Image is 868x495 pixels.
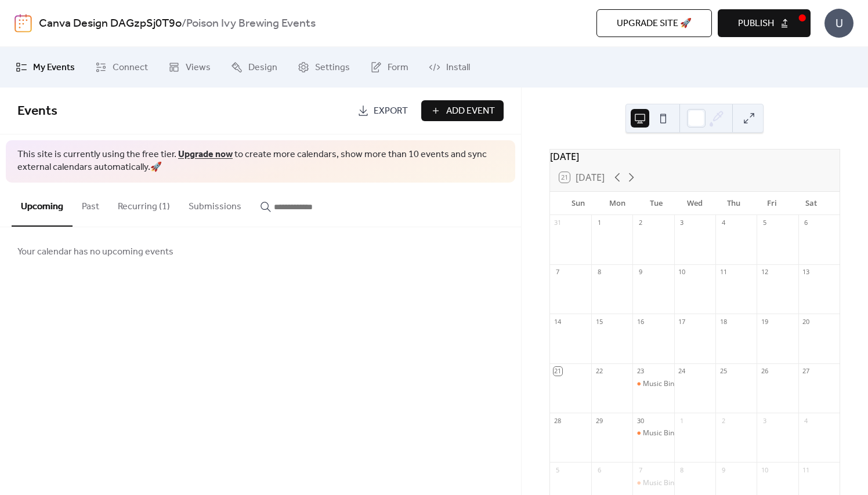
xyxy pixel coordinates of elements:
[160,52,219,83] a: Views
[554,268,562,276] div: 7
[802,268,811,276] div: 13
[617,17,692,31] span: Upgrade site 🚀
[186,61,211,75] span: Views
[12,183,73,227] button: Upcoming
[632,379,674,389] div: Music Bingo
[179,183,251,225] button: Submissions
[802,465,811,474] div: 11
[791,192,830,215] div: Sat
[289,52,359,83] a: Settings
[802,416,811,425] div: 4
[595,268,603,276] div: 8
[678,416,686,425] div: 1
[178,145,233,163] a: Upgrade now
[718,9,811,37] button: Publish
[550,150,840,163] div: [DATE]
[738,17,774,31] span: Publish
[248,61,277,75] span: Design
[186,13,316,35] b: Poison Ivy Brewing Events
[636,192,675,215] div: Tue
[760,317,769,326] div: 19
[554,416,562,425] div: 28
[678,367,686,376] div: 24
[595,465,603,474] div: 6
[643,478,682,488] div: Music Bingo
[554,367,562,376] div: 21
[15,14,32,32] img: logo
[559,192,598,215] div: Sun
[17,148,504,174] span: This site is currently using the free tier. to create more calendars, show more than 10 events an...
[760,465,769,474] div: 10
[113,61,148,75] span: Connect
[636,317,645,326] div: 16
[636,219,645,227] div: 2
[760,367,769,376] div: 26
[446,104,495,118] span: Add Event
[554,465,562,474] div: 5
[678,219,686,227] div: 3
[349,100,417,121] a: Export
[760,219,769,227] div: 5
[643,379,682,389] div: Music Bingo
[643,428,682,438] div: Music Bingo
[315,61,350,75] span: Settings
[108,183,179,225] button: Recurring (1)
[719,416,728,425] div: 2
[598,192,636,215] div: Mon
[802,317,811,326] div: 20
[760,268,769,276] div: 12
[17,245,173,259] span: Your calendar has no upcoming events
[802,219,811,227] div: 6
[7,52,84,83] a: My Events
[86,52,157,83] a: Connect
[636,416,645,425] div: 30
[678,465,686,474] div: 8
[595,416,603,425] div: 29
[554,219,562,227] div: 31
[17,99,57,124] span: Events
[182,13,186,35] b: /
[719,465,728,474] div: 9
[760,416,769,425] div: 3
[596,9,712,37] button: Upgrade site 🚀
[361,52,417,83] a: Form
[714,192,753,215] div: Thu
[388,61,408,75] span: Form
[636,268,645,276] div: 9
[595,317,603,326] div: 15
[595,367,603,376] div: 22
[802,367,811,376] div: 27
[33,61,75,75] span: My Events
[39,13,182,35] a: Canva Design DAGzpSj0T9o
[446,61,470,75] span: Install
[420,52,479,83] a: Install
[675,192,714,215] div: Wed
[719,367,728,376] div: 25
[719,219,728,227] div: 4
[719,317,728,326] div: 18
[222,52,286,83] a: Design
[636,465,645,474] div: 7
[421,100,504,121] button: Add Event
[632,428,674,438] div: Music Bingo
[678,268,686,276] div: 10
[824,9,853,38] div: U
[719,268,728,276] div: 11
[632,478,674,488] div: Music Bingo
[73,183,108,225] button: Past
[554,317,562,326] div: 14
[374,104,408,118] span: Export
[595,219,603,227] div: 1
[678,317,686,326] div: 17
[753,192,791,215] div: Fri
[636,367,645,376] div: 23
